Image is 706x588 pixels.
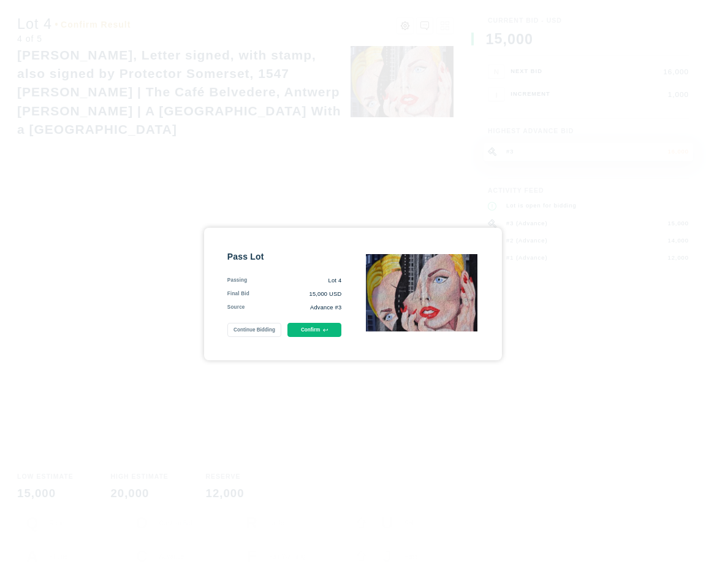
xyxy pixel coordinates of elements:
div: Advance #3 [245,304,342,312]
div: Final Bid [227,290,249,298]
div: Source [227,304,245,312]
div: Lot 4 [247,277,341,285]
button: Continue Bidding [227,323,282,337]
div: Passing [227,277,248,285]
div: Pass Lot [227,251,342,263]
div: 15,000 USD [249,290,341,298]
button: Confirm [287,323,342,337]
